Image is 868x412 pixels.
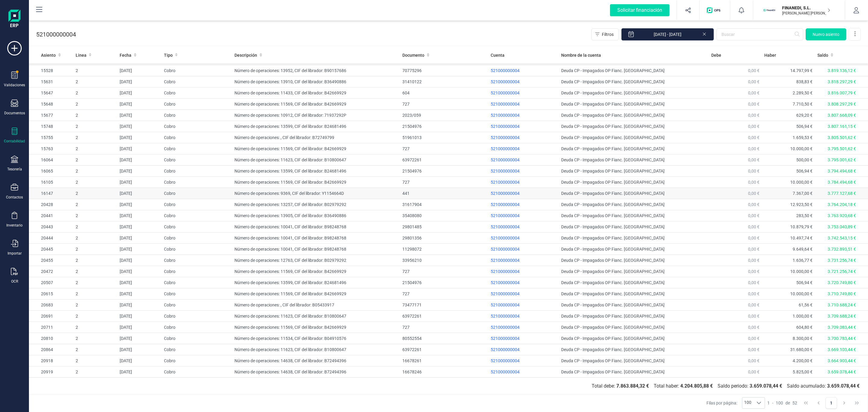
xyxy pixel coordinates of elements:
[748,303,759,307] span: 0,00 €
[162,299,232,311] td: Cobro
[782,5,830,11] p: FINANEDI, S.L.
[559,177,709,188] td: Deuda CP - Impagados OP Fianc. [GEOGRAPHIC_DATA]
[73,65,118,76] td: 2
[117,266,162,277] td: [DATE]
[29,210,73,221] td: 20441
[559,233,709,244] td: Deuda CP - Impagados OP Fianc. [GEOGRAPHIC_DATA]
[232,143,400,154] td: Número de operaciones: 11569, CIF del librador: B42669929
[117,154,162,166] td: [DATE]
[748,113,759,118] span: 0,00 €
[559,277,709,288] td: Deuda CP - Impagados OP Fianc. [GEOGRAPHIC_DATA]
[491,314,520,319] span: 521000000004
[748,169,759,173] span: 0,00 €
[828,68,856,73] span: 3.819.136,12 €
[491,157,520,162] span: 521000000004
[559,244,709,255] td: Deuda CP - Impagados OP Fianc. [GEOGRAPHIC_DATA]
[491,52,505,58] span: Cuenta
[828,79,856,84] span: 3.818.297,29 €
[491,291,520,296] span: 521000000004
[748,291,759,296] span: 0,00 €
[29,255,73,266] td: 20455
[76,52,86,58] span: Linea
[402,291,486,297] div: 727
[559,110,709,121] td: Deuda CP - Impagados OP Fianc. [GEOGRAPHIC_DATA]
[491,303,520,307] span: 521000000004
[29,311,73,322] td: 20691
[162,277,232,288] td: Cobro
[73,221,118,233] td: 2
[799,303,813,307] span: 61,56 €
[8,251,22,256] div: Importar
[232,311,400,322] td: Número de operaciones: 11623, CIF del librador: B10800647
[4,111,25,116] div: Documentos
[793,314,813,319] span: 1.000,00 €
[491,202,520,207] span: 521000000004
[162,266,232,277] td: Cobro
[73,154,118,166] td: 2
[162,188,232,199] td: Cobro
[748,236,759,240] span: 0,00 €
[232,110,400,121] td: Número de operaciones: 10912, CIF del librador: 71937292P
[748,202,759,207] span: 0,00 €
[117,288,162,299] td: [DATE]
[29,110,73,121] td: 15677
[164,52,173,58] span: Tipo
[402,324,486,330] div: 727
[162,87,232,99] td: Cobro
[402,112,486,118] div: 2023/059
[162,132,232,143] td: Cobro
[491,224,520,229] span: 521000000004
[402,157,486,163] div: 63972261
[29,177,73,188] td: 16105
[117,244,162,255] td: [DATE]
[73,76,118,87] td: 2
[73,166,118,177] td: 2
[828,146,856,151] span: 3.795.501,62 €
[491,90,520,95] span: 521000000004
[402,302,486,308] div: 73477171
[828,157,856,162] span: 3.795.001,62 €
[707,7,723,13] img: Logo de OPS
[117,143,162,154] td: [DATE]
[73,266,118,277] td: 2
[748,124,759,129] span: 0,00 €
[748,224,759,229] span: 0,00 €
[232,154,400,166] td: Número de operaciones: 11623, CIF del librador: B10800647
[117,166,162,177] td: [DATE]
[828,180,856,185] span: 3.784.494,68 €
[73,210,118,221] td: 2
[29,87,73,99] td: 15647
[73,288,118,299] td: 2
[559,121,709,132] td: Deuda CP - Impagados OP Fianc. [GEOGRAPHIC_DATA]
[29,199,73,210] td: 20428
[559,311,709,322] td: Deuda CP - Impagados OP Fianc. [GEOGRAPHIC_DATA]
[29,76,73,87] td: 15631
[748,191,759,196] span: 0,00 €
[73,177,118,188] td: 2
[828,213,856,218] span: 3.763.920,68 €
[793,102,813,106] span: 7.710,50 €
[748,90,759,95] span: 0,00 €
[559,166,709,177] td: Deuda CP - Impagados OP Fianc. [GEOGRAPHIC_DATA]
[120,52,131,58] span: Fecha
[402,179,486,185] div: 727
[402,201,486,208] div: 31617904
[559,221,709,233] td: Deuda CP - Impagados OP Fianc. [GEOGRAPHIC_DATA]
[402,224,486,230] div: 29801485
[764,52,776,58] span: Haber
[402,101,486,107] div: 727
[402,235,486,241] div: 29801356
[796,124,813,129] span: 506,94 €
[29,299,73,311] td: 20683
[559,76,709,87] td: Deuda CP - Impagados OP Fianc. [GEOGRAPHIC_DATA]
[73,121,118,132] td: 2
[796,213,813,218] span: 283,50 €
[561,52,601,58] span: Nombre de la cuenta
[6,223,23,228] div: Inventario
[4,83,25,87] div: Validaciones
[748,213,759,218] span: 0,00 €
[828,102,856,106] span: 3.808.297,29 €
[117,255,162,266] td: [DATE]
[73,143,118,154] td: 2
[117,199,162,210] td: [DATE]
